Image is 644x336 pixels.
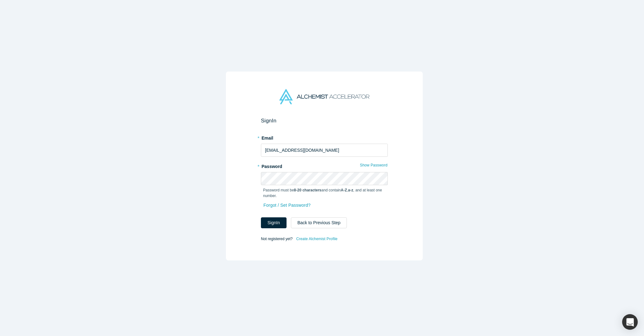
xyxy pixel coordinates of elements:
label: Password [261,161,388,170]
p: Password must be and contain , , and at least one number. [263,187,386,199]
span: Not registered yet? [261,237,292,241]
button: SignIn [261,217,287,228]
a: Forgot / Set Password? [263,200,311,211]
button: Back to Previous Step [291,217,347,228]
h2: Sign In [261,117,388,124]
a: Create Alchemist Profile [296,235,338,243]
button: Show Password [360,161,388,169]
img: Alchemist Accelerator Logo [279,89,369,104]
strong: 8-20 characters [294,188,322,192]
label: Email [261,133,388,141]
strong: a-z [348,188,353,192]
strong: A-Z [341,188,347,192]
